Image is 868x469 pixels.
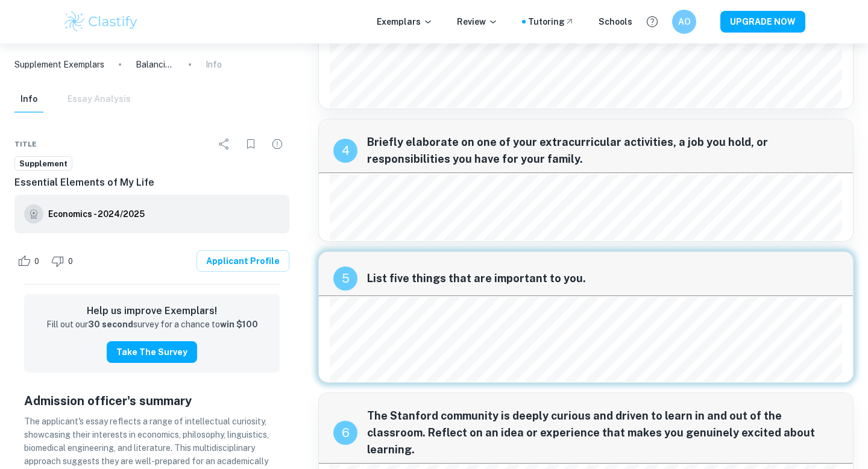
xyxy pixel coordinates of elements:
a: Supplement Exemplars [14,58,104,71]
div: Share [212,132,236,156]
div: recipe [333,266,357,291]
span: 0 [28,256,46,268]
a: Tutoring [528,15,574,28]
p: Info [206,58,222,71]
span: List five things that are important to you. [367,270,838,287]
span: Briefly elaborate on one of your extracurricular activities, a job you hold, or responsibilities ... [367,134,838,168]
p: Fill out our survey for a chance to [46,318,258,332]
div: Like [14,251,46,271]
strong: win $100 [220,319,258,329]
div: Dislike [48,251,80,271]
button: Help and Feedback [642,11,662,32]
p: Review [457,15,498,28]
span: 0 [61,256,80,268]
p: Balancing Academics and Leadership: My Last Two [PERSON_NAME] [136,58,174,71]
a: Applicant Profile [197,250,289,272]
button: UPGRADE NOW [720,11,805,33]
div: Report issue [265,132,289,156]
h6: Economics - 2024/2025 [48,207,145,221]
h6: Essential Elements of My Life [14,175,289,190]
span: Supplement [15,158,72,170]
span: The Stanford community is deeply curious and driven to learn in and out of the classroom. Reflect... [367,408,838,458]
button: Info [14,86,43,113]
div: recipe [333,421,357,445]
a: Economics - 2024/2025 [48,204,145,224]
button: AO [672,10,696,34]
a: Schools [599,15,632,28]
img: Clastify logo [63,10,139,34]
button: Take the Survey [107,341,197,363]
strong: 30 second [88,319,133,329]
div: recipe [333,139,357,163]
p: Exemplars [377,15,433,28]
h6: AO [678,15,691,28]
h6: Help us improve Exemplars! [34,304,270,318]
div: Bookmark [239,132,263,156]
h5: Admission officer's summary [24,392,280,410]
span: Title [14,139,37,150]
a: Supplement [14,156,72,171]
